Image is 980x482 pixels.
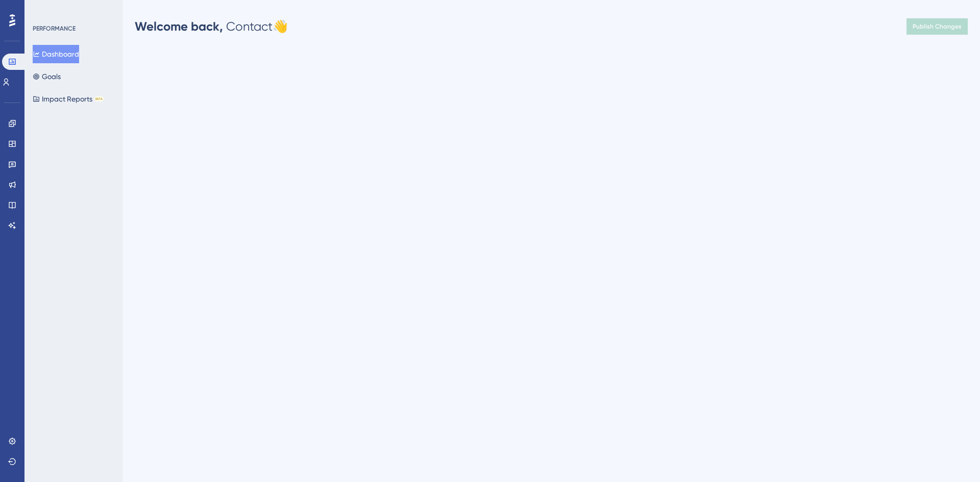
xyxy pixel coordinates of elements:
div: BETA [94,96,104,102]
button: Goals [33,67,61,86]
span: Publish Changes [913,22,962,31]
button: Publish Changes [906,18,968,35]
span: Welcome back, [135,19,223,34]
div: PERFORMANCE [33,24,76,33]
button: Dashboard [33,45,79,63]
button: Impact ReportsBETA [33,90,104,108]
div: Contact 👋 [135,18,288,35]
